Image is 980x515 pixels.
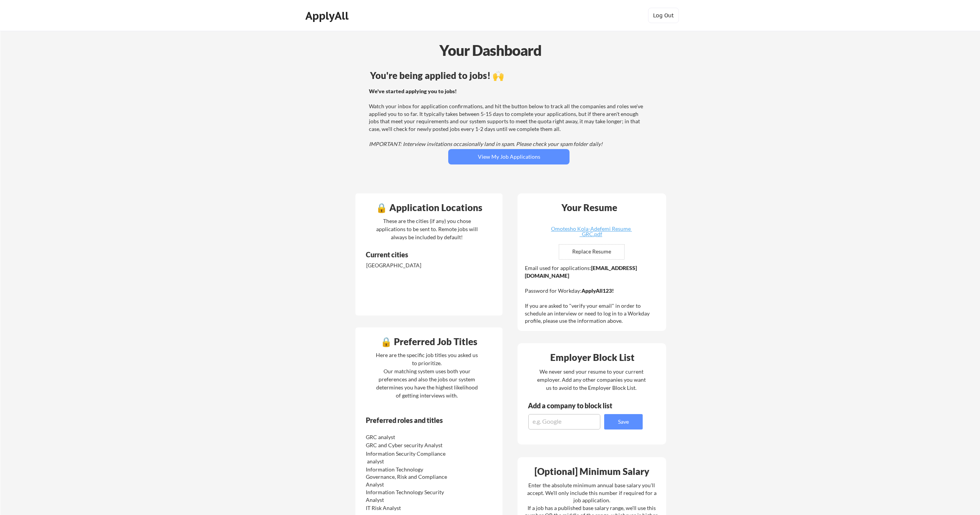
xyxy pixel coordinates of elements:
[357,203,501,212] div: 🔒 Application Locations
[1,39,980,61] div: Your Dashboard
[648,8,679,23] button: Log Out
[520,467,663,476] div: [Optional] Minimum Salary
[369,141,603,147] em: IMPORTANT: Interview invitations occasionally land in spam. Please check your spam folder daily!
[581,287,614,294] strong: ApplyAll123!
[366,450,447,465] div: Information Security Compliance analyst
[369,87,647,148] div: Watch your inbox for application confirmations, and hit the button below to track all the compani...
[525,265,637,279] strong: [EMAIL_ADDRESS][DOMAIN_NAME]
[366,433,447,441] div: GRC analyst
[366,251,472,258] div: Current cities
[528,402,624,409] div: Add a company to block list
[366,262,447,269] div: [GEOGRAPHIC_DATA]
[366,466,447,488] div: Information Technology Governance, Risk and Compliance Analyst
[374,351,480,399] div: Here are the specific job titles you asked us to prioritize. Our matching system uses both your p...
[374,217,480,241] div: These are the cities (if any) you chose applications to be sent to. Remote jobs will always be in...
[545,226,637,238] a: Omotesho Kola-Adefemi Resume _GRC.pdf
[357,337,501,346] div: 🔒 Preferred Job Titles
[521,353,664,362] div: Employer Block List
[545,226,637,237] div: Omotesho Kola-Adefemi Resume _GRC.pdf
[370,71,648,80] div: You're being applied to jobs! 🙌
[366,488,447,503] div: Information Technology Security Analyst
[366,504,447,512] div: IT Risk Analyst
[525,264,661,325] div: Email used for applications: Password for Workday: If you are asked to "verify your email" in ord...
[366,417,471,424] div: Preferred roles and titles
[369,88,457,94] strong: We've started applying you to jobs!
[551,203,627,212] div: Your Resume
[604,414,643,429] button: Save
[305,9,351,22] div: ApplyAll
[448,149,570,164] button: View My Job Applications
[536,367,646,392] div: We never send your resume to your current employer. Add any other companies you want us to avoid ...
[366,441,447,449] div: GRC and Cyber security Analyst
